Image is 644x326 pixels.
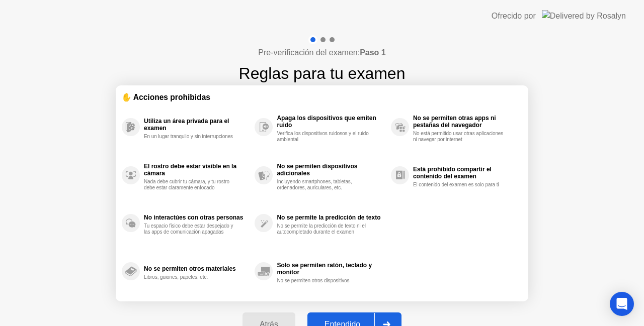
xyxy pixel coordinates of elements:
div: No se permiten otras apps ni pestañas del navegador [413,115,517,129]
div: Apaga los dispositivos que emiten ruido [277,115,385,129]
h4: Pre-verificación del examen: [258,47,385,59]
div: No se permiten otros dispositivos [277,278,372,284]
div: Nada debe cubrir tu cámara, y tu rostro debe estar claramente enfocado [144,179,239,191]
div: El rostro debe estar visible en la cámara [144,163,250,177]
div: Verifica los dispositivos ruidosos y el ruido ambiental [277,131,372,143]
h1: Reglas para tu examen [239,61,406,85]
div: No se permiten otros materiales [144,265,250,272]
div: Está prohibido compartir el contenido del examen [413,166,517,180]
div: No se permite la predicción de texto [277,214,385,221]
div: Utiliza un área privada para el examen [144,118,250,132]
img: Delivered by Rosalyn [542,10,626,22]
b: Paso 1 [360,48,386,57]
div: No se permite la predicción de texto ni el autocompletado durante el examen [277,223,372,235]
div: En un lugar tranquilo y sin interrupciones [144,134,239,140]
div: Incluyendo smartphones, tabletas, ordenadores, auriculares, etc. [277,179,372,191]
div: Ofrecido por [492,10,536,22]
div: ✋ Acciones prohibidas [122,91,522,103]
div: Libros, guiones, papeles, etc. [144,274,239,280]
div: Tu espacio físico debe estar despejado y las apps de comunicación apagadas [144,223,239,235]
div: No está permitido usar otras aplicaciones ni navegar por internet [413,131,508,143]
div: Solo se permiten ratón, teclado y monitor [277,262,385,276]
div: El contenido del examen es solo para ti [413,182,508,188]
div: No interactúes con otras personas [144,214,250,221]
div: No se permiten dispositivos adicionales [277,163,385,177]
div: Open Intercom Messenger [610,292,634,316]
